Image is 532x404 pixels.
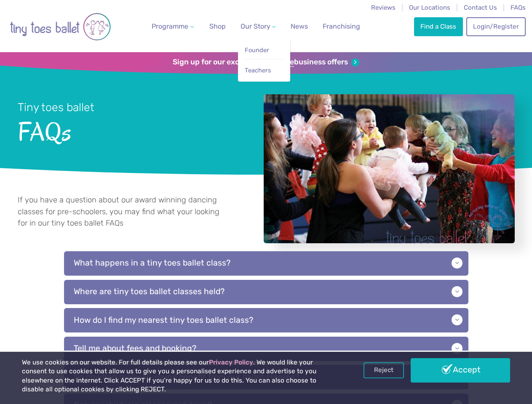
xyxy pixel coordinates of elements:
a: Privacy Policy [209,359,253,366]
span: Our Story [241,22,270,30]
a: News [287,18,311,35]
p: Tell me about fees and booking? [64,337,468,361]
a: Founder [244,43,284,58]
p: What happens in a tiny toes ballet class? [64,251,468,276]
a: Teachers [244,63,284,78]
a: Sign up for our exclusivefranchisebusiness offers [173,58,359,67]
a: Accept [411,358,510,383]
a: Reject [364,362,404,378]
span: Shop [209,22,226,30]
p: How do I find my nearest tiny toes ballet class? [64,308,468,332]
a: Our Story [237,18,279,35]
span: News [291,22,308,30]
small: Tiny toes ballet [18,101,94,114]
span: Programme [152,22,188,30]
span: Founder [245,46,269,54]
a: Login/Register [466,17,525,36]
span: Teachers [245,66,271,74]
a: FAQs [511,4,526,11]
a: Shop [206,18,229,35]
img: tiny toes ballet [10,5,111,48]
a: Reviews [371,4,396,11]
p: We use cookies on our website. For full details please see our . We would like your consent to us... [22,358,339,394]
span: Franchising [323,22,360,30]
span: FAQs [18,115,241,146]
a: Contact Us [464,4,497,11]
a: Franchising [319,18,364,35]
p: If you have a question about our award winning dancing classes for pre-schoolers, you may find wh... [18,194,227,229]
a: Our Locations [409,4,450,11]
a: Programme [148,18,197,35]
p: Where are tiny toes ballet classes held? [64,280,468,304]
a: Find a Class [414,17,463,36]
